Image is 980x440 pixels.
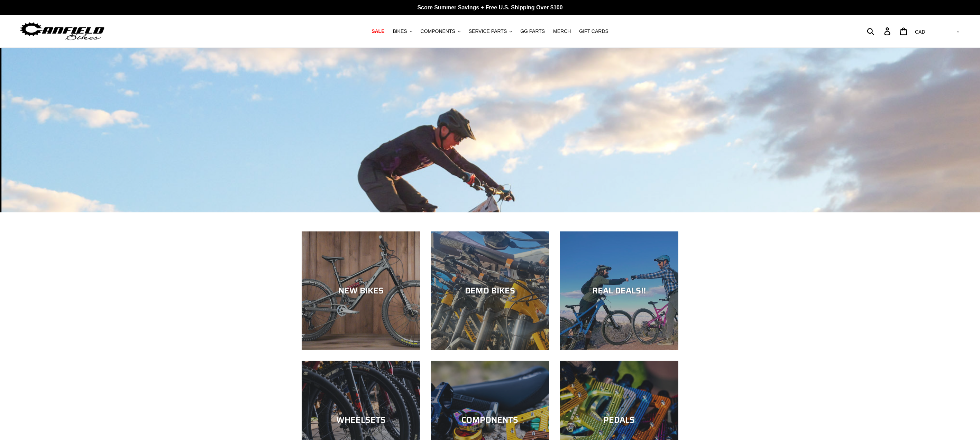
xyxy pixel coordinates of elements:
img: Canfield Bikes [19,20,106,42]
a: GIFT CARDS [576,27,612,36]
span: SALE [372,28,384,34]
a: MERCH [550,27,574,36]
span: GG PARTS [520,28,545,34]
input: Search [871,24,888,39]
span: MERCH [553,28,571,34]
button: SERVICE PARTS [465,27,515,36]
span: SERVICE PARTS [469,28,507,34]
div: NEW BIKES [302,286,420,296]
div: PEDALS [560,415,678,425]
span: GIFT CARDS [579,28,608,34]
div: REAL DEALS!! [560,286,678,296]
div: DEMO BIKES [431,286,549,296]
div: COMPONENTS [431,415,549,425]
div: WHEELSETS [302,415,420,425]
span: BIKES [393,28,407,34]
span: COMPONENTS [421,28,455,34]
a: GG PARTS [517,27,548,36]
a: NEW BIKES [302,231,420,350]
a: REAL DEALS!! [560,231,678,350]
a: SALE [368,27,388,36]
button: COMPONENTS [417,27,464,36]
button: BIKES [389,27,415,36]
a: DEMO BIKES [431,231,549,350]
